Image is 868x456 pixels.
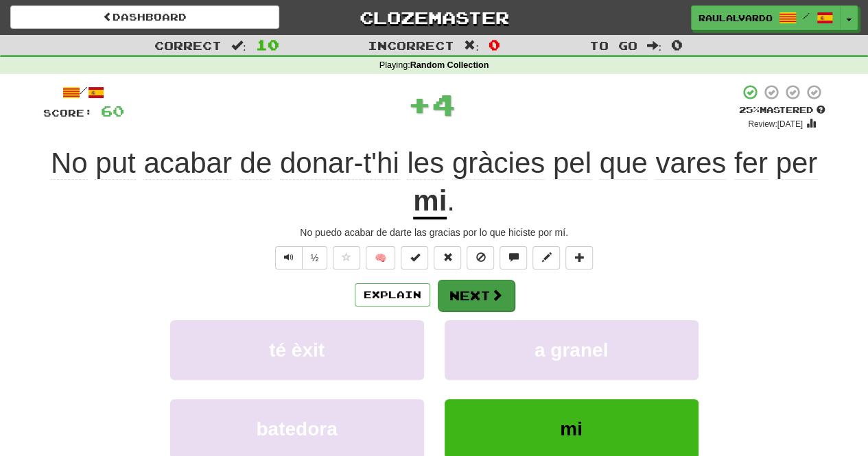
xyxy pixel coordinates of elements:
[410,60,489,70] strong: Random Collection
[699,12,773,24] span: RaulAlvardo
[438,280,515,311] button: Next
[355,283,430,307] button: Explain
[775,147,817,180] span: per
[413,184,447,219] u: mi
[500,246,527,269] button: Discuss sentence (alt+u)
[748,119,803,129] small: Review: [DATE]
[256,36,279,53] span: 10
[280,147,399,180] span: donar-t'hi
[565,246,593,269] button: Add to collection (alt+a)
[646,40,661,51] span: :
[272,246,328,269] div: Text-to-speech controls
[333,246,360,269] button: Favorite sentence (alt+f)
[452,147,545,180] span: gràcies
[407,147,444,180] span: les
[553,147,591,180] span: pel
[803,11,810,21] span: /
[691,5,841,30] a: RaulAlvardo /
[302,246,328,269] button: ½
[589,38,637,52] span: To go
[432,87,456,121] span: 4
[170,320,424,380] button: té èxit
[671,36,683,53] span: 0
[43,84,124,101] div: /
[143,147,231,180] span: acabar
[560,418,583,440] span: mi
[269,339,325,361] span: té èxit
[51,147,88,180] span: No
[532,246,560,269] button: Edit sentence (alt+d)
[447,184,455,217] span: .
[43,226,825,239] div: No puedo acabar de darte las gracias por lo que hiciste por mí.
[600,147,648,180] span: que
[535,339,608,361] span: a granel
[300,5,569,29] a: Clozemaster
[445,320,699,380] button: a granel
[739,104,825,117] div: Mastered
[154,38,222,52] span: Correct
[368,38,454,52] span: Incorrect
[239,147,272,180] span: de
[739,104,760,115] span: 25 %
[401,246,428,269] button: Set this sentence to 100% Mastered (alt+m)
[734,147,768,180] span: fer
[43,107,93,119] span: Score:
[467,246,494,269] button: Ignore sentence (alt+i)
[489,36,500,53] span: 0
[464,40,479,51] span: :
[366,246,395,269] button: 🧠
[275,246,303,269] button: Play sentence audio (ctl+space)
[10,5,279,29] a: Dashboard
[655,147,726,180] span: vares
[256,418,337,440] span: batedora
[434,246,461,269] button: Reset to 0% Mastered (alt+r)
[408,84,432,125] span: +
[101,102,124,119] span: 60
[95,147,135,180] span: put
[231,40,246,51] span: :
